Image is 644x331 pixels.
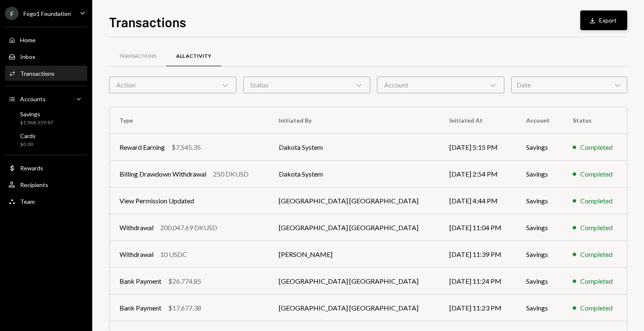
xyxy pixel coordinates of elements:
a: Cards$0.00 [5,130,87,150]
td: [DATE] 5:15 PM [439,134,517,161]
th: Type [109,107,269,134]
h1: Transactions [109,13,186,30]
div: Transactions [119,53,156,60]
a: Transactions [5,66,87,81]
div: Reward Earning [119,142,165,152]
td: Savings [516,214,563,241]
td: [DATE] 11:04 PM [439,214,517,241]
a: Recipients [5,177,87,192]
div: Date [511,77,627,93]
div: Completed [580,142,613,152]
td: Dakota System [269,161,439,187]
div: Completed [580,276,613,286]
div: Billing Drawdown Withdrawal [119,169,206,179]
div: Withdrawal [119,223,153,233]
td: [GEOGRAPHIC_DATA] [GEOGRAPHIC_DATA] [269,295,439,321]
a: Inbox [5,49,87,64]
a: Transactions [109,46,166,67]
div: $1,968,559.87 [20,119,53,126]
td: [DATE] 4:44 PM [439,187,517,214]
div: Withdrawal [119,249,153,259]
a: All Activity [166,46,221,67]
th: Account [516,107,563,134]
div: Fogo1 Foundation [23,10,71,17]
td: Savings [516,161,563,187]
div: All Activity [176,53,211,60]
div: 200,047.69 DKUSD [160,223,217,233]
div: Team [20,198,35,205]
th: Status [563,107,627,134]
td: [DATE] 11:23 PM [439,295,517,321]
td: View Permission Updated [109,187,269,214]
td: Savings [516,295,563,321]
div: Home [20,36,36,44]
td: [PERSON_NAME] [269,241,439,268]
td: [GEOGRAPHIC_DATA] [GEOGRAPHIC_DATA] [269,268,439,295]
div: Accounts [20,95,46,103]
div: Status [243,77,371,93]
div: 250 DKUSD [213,169,249,179]
td: Savings [516,187,563,214]
th: Initiated By [269,107,439,134]
div: Completed [580,196,613,206]
div: 10 USDC [160,249,187,259]
td: [DATE] 11:24 PM [439,268,517,295]
td: [DATE] 11:39 PM [439,241,517,268]
td: Savings [516,268,563,295]
div: Bank Payment [119,303,161,313]
td: [GEOGRAPHIC_DATA] [GEOGRAPHIC_DATA] [269,187,439,214]
div: Completed [580,249,613,259]
div: Account [377,77,504,93]
div: Savings [20,110,53,118]
div: Cards [20,132,36,139]
div: Completed [580,303,613,313]
div: Completed [580,223,613,233]
div: Action [109,77,236,93]
div: Completed [580,169,613,179]
div: $0.00 [20,141,36,148]
td: Savings [516,134,563,161]
div: Rewards [20,164,43,172]
div: Recipients [20,181,48,188]
button: Export [580,10,627,30]
td: [GEOGRAPHIC_DATA] [GEOGRAPHIC_DATA] [269,214,439,241]
div: F [5,7,18,20]
a: Team [5,194,87,209]
div: $26,774.85 [168,276,201,286]
td: Dakota System [269,134,439,161]
a: Home [5,32,87,47]
a: Accounts [5,91,87,106]
div: Bank Payment [119,276,161,286]
td: Savings [516,241,563,268]
div: Transactions [20,70,55,77]
div: $7,545.35 [171,142,201,152]
div: $17,677.38 [168,303,201,313]
a: Rewards [5,160,87,175]
td: [DATE] 2:54 PM [439,161,517,187]
div: Inbox [20,53,35,60]
a: Savings$1,968,559.87 [5,108,87,128]
th: Initiated At [439,107,517,134]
